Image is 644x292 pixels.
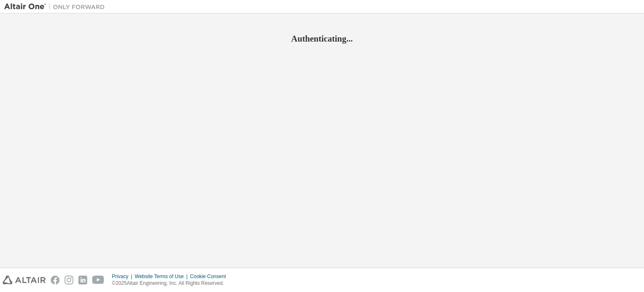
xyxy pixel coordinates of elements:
[92,276,104,284] img: youtube.svg
[112,280,231,287] p: © 2025 Altair Engineering, Inc. All Rights Reserved.
[4,3,109,11] img: Altair One
[112,273,135,280] div: Privacy
[4,33,640,44] h2: Authenticating...
[51,276,60,284] img: facebook.svg
[78,276,87,284] img: linkedin.svg
[135,273,190,280] div: Website Terms of Use
[190,273,231,280] div: Cookie Consent
[65,276,73,284] img: instagram.svg
[3,276,46,284] img: altair_logo.svg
